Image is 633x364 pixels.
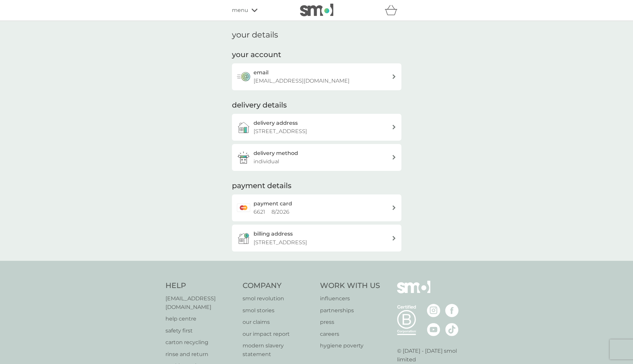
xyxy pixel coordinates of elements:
[254,68,268,77] h3: email
[243,341,313,358] a: modern slavery statement
[254,127,307,136] p: [STREET_ADDRESS]
[320,306,380,315] a: partnerships
[243,318,313,327] a: our claims
[232,50,281,60] h2: your account
[320,341,380,350] a: hygiene poverty
[254,230,293,238] h3: billing address
[385,4,401,17] div: basket
[165,327,236,335] a: safety first
[232,30,278,40] h1: your details
[320,281,380,291] h4: Work With Us
[243,281,313,291] h4: Company
[165,294,236,311] a: [EMAIL_ADDRESS][DOMAIN_NAME]
[320,330,380,338] a: careers
[243,330,313,338] a: our impact report
[165,350,236,359] a: rinse and return
[232,6,248,15] span: menu
[232,100,287,110] h2: delivery details
[320,318,380,327] a: press
[243,294,313,303] a: smol revolution
[232,114,401,141] a: delivery address[STREET_ADDRESS]
[232,181,291,191] h2: payment details
[232,63,401,90] button: email[EMAIL_ADDRESS][DOMAIN_NAME]
[165,338,236,347] a: carton recycling
[427,323,440,336] img: visit the smol Youtube page
[254,119,298,127] h3: delivery address
[232,225,401,252] button: billing address[STREET_ADDRESS]
[254,149,298,158] h3: delivery method
[165,281,236,291] h4: Help
[243,306,313,315] a: smol stories
[320,294,380,303] a: influencers
[254,238,307,247] p: [STREET_ADDRESS]
[254,77,350,85] p: [EMAIL_ADDRESS][DOMAIN_NAME]
[165,315,236,323] a: help centre
[271,209,289,215] span: 8 / 2026
[254,157,279,166] p: individual
[300,4,333,16] img: smol
[397,281,430,303] img: smol
[254,209,265,215] span: 6621
[254,199,292,208] h2: payment card
[397,347,468,364] p: © [DATE] - [DATE] smol limited
[445,323,459,336] img: visit the smol Tiktok page
[232,194,401,221] a: payment card6621 8/2026
[427,304,440,317] img: visit the smol Instagram page
[445,304,459,317] img: visit the smol Facebook page
[232,144,401,171] a: delivery methodindividual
